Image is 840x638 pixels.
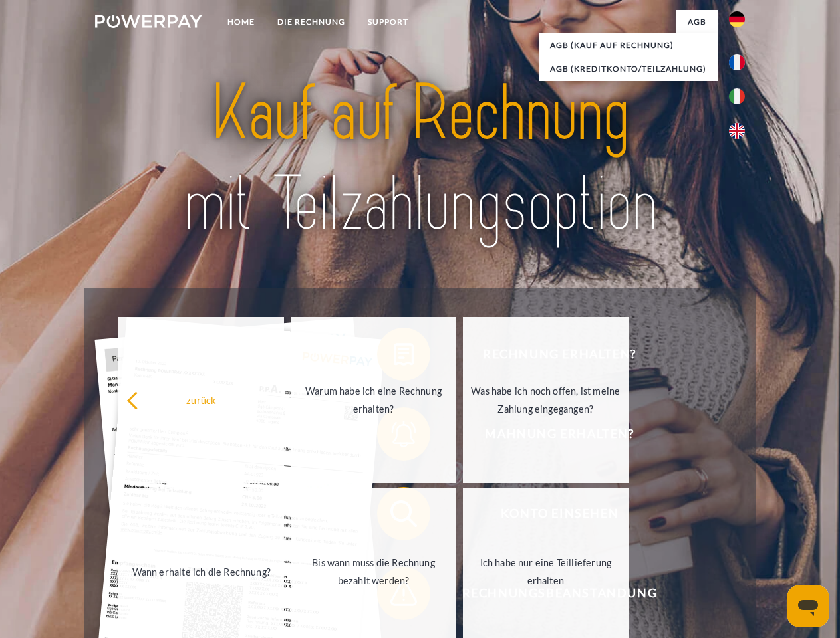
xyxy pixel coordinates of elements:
a: Home [216,10,266,34]
img: fr [729,54,745,70]
div: Was habe ich noch offen, ist meine Zahlung eingegangen? [471,382,621,418]
a: DIE RECHNUNG [266,10,356,34]
img: en [729,123,745,139]
a: agb [676,10,718,34]
img: title-powerpay_de.svg [127,64,713,255]
img: logo-powerpay-white.svg [95,15,202,28]
a: SUPPORT [356,10,420,34]
img: it [729,88,745,104]
a: AGB (Kauf auf Rechnung) [539,33,718,57]
div: Bis wann muss die Rechnung bezahlt werden? [299,554,448,589]
div: Wann erhalte ich die Rechnung? [126,562,276,580]
a: Was habe ich noch offen, ist meine Zahlung eingegangen? [463,317,629,483]
div: zurück [126,391,276,409]
a: AGB (Kreditkonto/Teilzahlung) [539,57,718,81]
iframe: Schaltfläche zum Öffnen des Messaging-Fensters [787,585,829,627]
div: Warum habe ich eine Rechnung erhalten? [299,382,448,418]
div: Ich habe nur eine Teillieferung erhalten [471,554,621,589]
img: de [729,11,745,27]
